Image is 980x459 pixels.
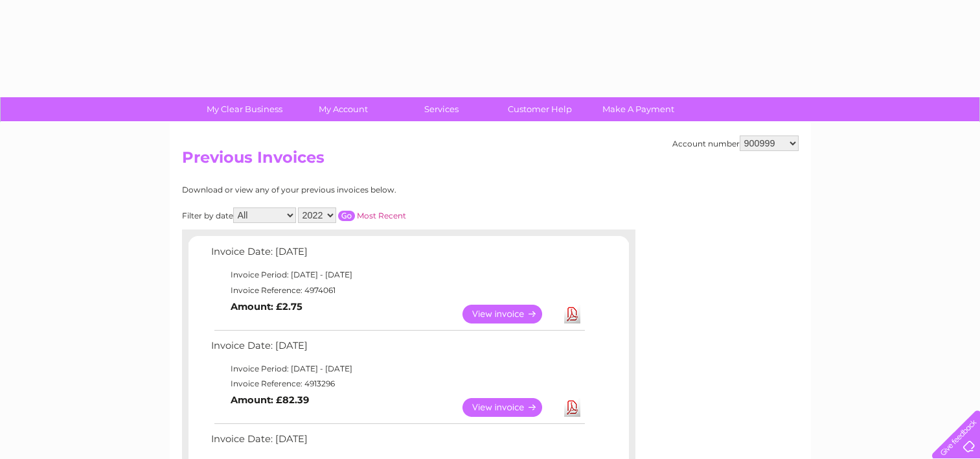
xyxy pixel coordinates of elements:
a: View [462,398,558,417]
b: Amount: £82.39 [231,394,309,406]
div: Account number [672,135,799,151]
td: Invoice Reference: 4913296 [208,376,587,392]
div: Filter by date [182,207,522,223]
a: Customer Help [486,97,593,121]
td: Invoice Period: [DATE] - [DATE] [208,361,587,377]
div: Download or view any of your previous invoices below. [182,185,522,194]
b: Amount: £2.75 [231,301,302,312]
a: Download [564,398,580,417]
a: Make A Payment [585,97,692,121]
td: Invoice Reference: 4974061 [208,283,587,298]
a: Download [564,305,580,324]
a: Most Recent [357,211,406,220]
a: My Account [290,97,396,121]
td: Invoice Date: [DATE] [208,243,587,267]
td: Invoice Date: [DATE] [208,337,587,361]
a: Services [388,97,495,121]
a: My Clear Business [191,97,298,121]
td: Invoice Date: [DATE] [208,430,587,454]
td: Invoice Period: [DATE] - [DATE] [208,267,587,283]
h2: Previous Invoices [182,148,799,173]
a: View [462,305,558,324]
